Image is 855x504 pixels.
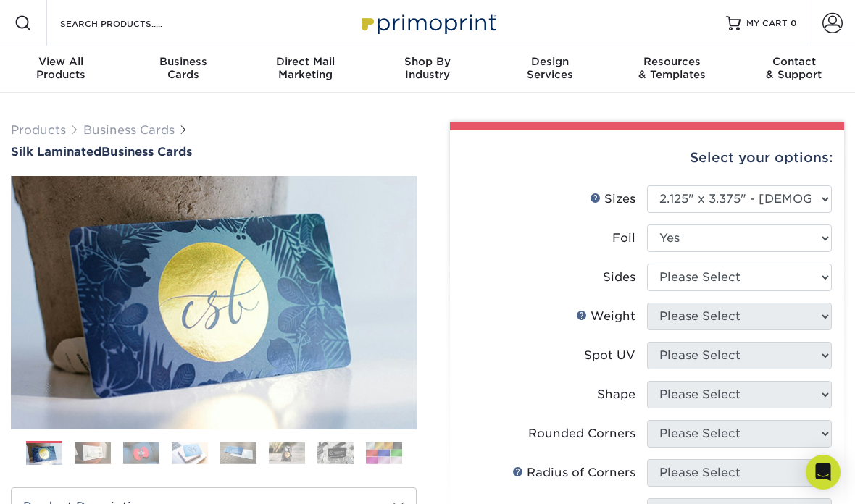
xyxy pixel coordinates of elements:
[611,55,733,68] span: Resources
[806,455,841,490] div: Open Intercom Messenger
[611,46,733,93] a: Resources& Templates
[746,17,788,30] span: MY CART
[462,130,833,185] div: Select your options:
[733,46,855,93] a: Contact& Support
[244,55,367,68] span: Direct Mail
[11,123,66,137] a: Products
[597,386,635,403] div: Shape
[512,464,635,482] div: Radius of Corners
[122,46,245,93] a: BusinessCards
[488,55,611,68] span: Design
[172,442,208,464] img: Business Cards 04
[26,436,62,472] img: Business Cards 01
[603,269,635,286] div: Sides
[11,145,417,159] a: Silk LaminatedBusiness Cards
[528,425,635,442] div: Rounded Corners
[317,442,354,464] img: Business Cards 07
[75,442,111,464] img: Business Cards 02
[576,308,635,325] div: Weight
[220,442,256,464] img: Business Cards 05
[733,55,855,68] span: Contact
[590,190,635,208] div: Sizes
[488,55,611,81] div: Services
[584,347,635,364] div: Spot UV
[367,55,489,81] div: Industry
[11,145,417,159] h1: Business Cards
[59,14,200,32] input: SEARCH PRODUCTS.....
[244,55,367,81] div: Marketing
[367,55,489,68] span: Shop By
[488,46,611,93] a: DesignServices
[11,145,101,159] span: Silk Laminated
[367,46,489,93] a: Shop ByIndustry
[122,55,245,81] div: Cards
[83,123,175,137] a: Business Cards
[123,442,159,464] img: Business Cards 03
[612,230,635,247] div: Foil
[611,55,733,81] div: & Templates
[791,18,797,28] span: 0
[122,55,245,68] span: Business
[244,46,367,93] a: Direct MailMarketing
[355,7,500,38] img: Primoprint
[733,55,855,81] div: & Support
[269,442,305,464] img: Business Cards 06
[366,442,402,464] img: Business Cards 08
